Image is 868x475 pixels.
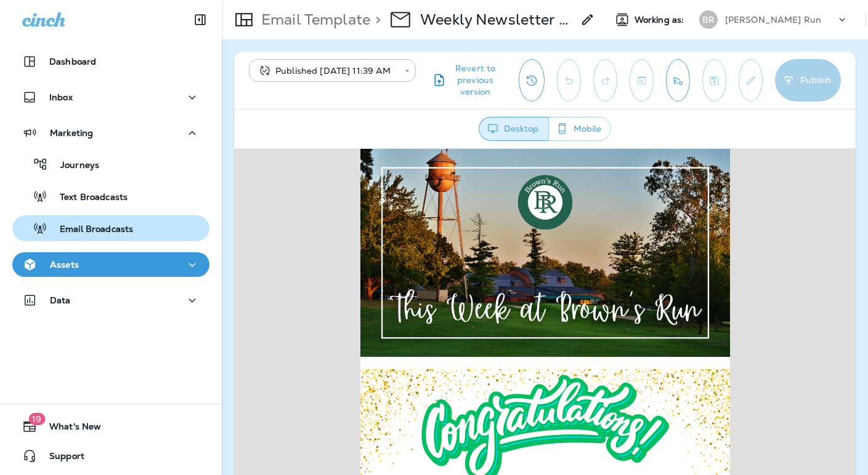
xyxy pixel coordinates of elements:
p: Email Broadcasts [47,224,133,236]
span: Working as: [635,15,687,25]
button: Collapse Sidebar [183,7,217,32]
button: 19What's New [12,414,209,439]
button: Dashboard [12,49,209,74]
p: Data [50,295,71,305]
button: Assets [12,252,209,277]
button: Mobile [548,117,611,141]
button: Data [12,288,209,313]
span: 19 [28,413,45,425]
p: Inbox [49,92,73,102]
span: Revert to previous version [447,63,504,98]
div: BR [699,10,718,29]
button: View Changelog [519,59,545,102]
div: Published [DATE] 11:39 AM [258,65,396,77]
button: Send test email [666,59,690,102]
button: Inbox [12,85,209,110]
p: [PERSON_NAME] Run [725,15,821,25]
p: Weekly Newsletter 2025 - [DATE] Browns Run [420,10,573,29]
button: Marketing [12,121,209,145]
span: What's New [37,421,101,436]
p: Marketing [50,128,93,138]
button: Revert to previous version [426,59,509,102]
button: Email Broadcasts [12,215,209,241]
p: Dashboard [49,57,96,66]
button: Desktop [479,117,549,141]
button: Support [12,444,209,468]
p: Journeys [48,160,99,172]
p: Email Template [256,10,370,29]
button: Journeys [12,151,209,177]
p: Assets [50,260,79,269]
p: Text Broadcasts [47,192,128,204]
span: Support [37,451,84,466]
div: Weekly Newsletter 2025 - 9/22/25 Browns Run [420,10,573,29]
img: Congratulations.png [126,220,496,343]
button: Text Broadcasts [12,183,209,209]
p: > [370,10,381,29]
strong: 2025 Club Champions [222,346,400,369]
